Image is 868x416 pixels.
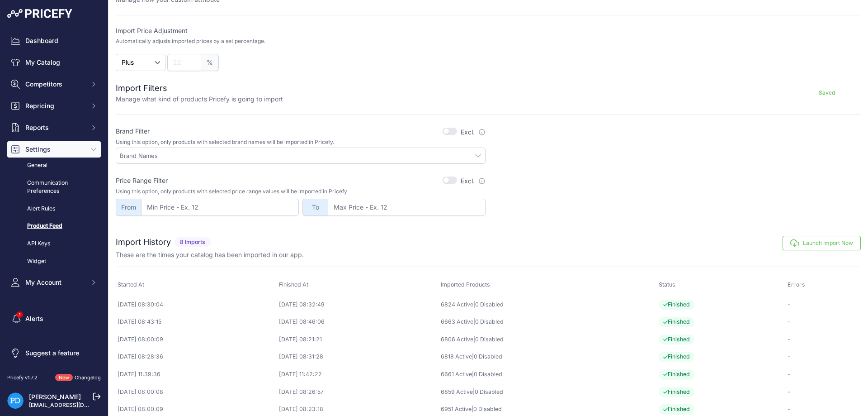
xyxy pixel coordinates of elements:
a: Widget [7,253,101,269]
a: 6806 Active [441,336,473,343]
a: 6663 Active [441,318,473,325]
a: Changelog [75,374,101,381]
p: - [788,301,859,309]
p: - [788,318,859,326]
td: [DATE] 08:31:28 [277,348,439,366]
td: [DATE] 08:46:06 [277,313,439,331]
a: 6661 Active [441,371,472,378]
a: 0 Disabled [475,336,504,343]
button: Reports [7,120,101,136]
td: [DATE] 08:21:21 [277,331,439,349]
td: [DATE] 08:32:49 [277,296,439,313]
a: API Keys [7,236,101,252]
span: Status [659,281,675,288]
a: 0 Disabled [475,388,503,395]
a: Alert Rules [7,201,101,217]
span: Settings [25,145,85,154]
a: 0 Disabled [473,406,502,412]
td: [DATE] 11:39:36 [116,366,277,383]
button: My Account [7,274,101,291]
label: Excl. [461,128,486,137]
label: Price Range Filter [116,176,168,185]
a: Suggest a feature [7,345,101,361]
a: Dashboard [7,33,101,49]
span: Finished At [279,281,308,288]
td: | [439,296,657,313]
a: Product Feed [7,218,101,234]
td: | [439,383,657,401]
span: To [302,199,328,216]
span: Finished [659,352,694,362]
span: From [116,199,141,216]
td: [DATE] 08:28:36 [116,348,277,366]
p: - [788,335,859,344]
nav: Sidebar [7,33,101,363]
a: General [7,158,101,173]
label: Brand Filter [116,127,150,136]
input: 22 [167,54,201,71]
span: Started At [118,281,144,288]
p: - [788,388,859,397]
label: Import Price Adjustment [116,26,486,35]
span: 8 Imports [175,237,211,248]
a: [EMAIL_ADDRESS][DOMAIN_NAME] [29,402,123,408]
td: [DATE] 11:42:22 [277,366,439,383]
img: Pricefy Logo [7,9,72,18]
a: 6859 Active [441,388,473,395]
label: Excl. [461,177,486,186]
button: Saved [793,86,861,100]
a: 0 Disabled [475,301,504,308]
span: Competitors [25,80,85,89]
h2: Import Filters [116,82,283,95]
span: New [55,374,73,382]
td: | [439,348,657,366]
span: Finished [659,335,694,345]
td: | [439,331,657,349]
span: Finished [659,369,694,380]
button: Launch Import Now [783,236,861,250]
a: My Catalog [7,54,101,71]
button: Errors [788,281,807,288]
a: 0 Disabled [474,371,502,378]
button: Settings [7,141,101,158]
td: [DATE] 08:30:04 [116,296,277,313]
a: [PERSON_NAME] [29,393,81,401]
h2: Import History [116,236,171,249]
a: Communication Preferences [7,175,101,199]
span: Repricing [25,101,85,110]
span: Finished [659,300,694,310]
td: [DATE] 08:00:09 [116,331,277,349]
a: 0 Disabled [475,318,504,325]
span: Finished [659,317,694,327]
a: 0 Disabled [474,353,502,360]
span: Imported Products [441,281,490,288]
td: | [439,366,657,383]
div: Pricefy v1.7.2 [7,374,38,382]
input: Max Price - Ex. 12 [328,199,486,216]
button: Repricing [7,98,101,114]
a: 6951 Active [441,406,472,412]
td: [DATE] 08:43:15 [116,313,277,331]
span: Reports [25,123,85,132]
a: 6824 Active [441,301,473,308]
td: [DATE] 08:00:08 [116,383,277,401]
input: Min Price - Ex. 12 [141,199,299,216]
td: | [439,313,657,331]
span: Finished [659,404,694,415]
p: Using this option, only products with selected price range values will be imported in Pricefy [116,188,486,195]
p: - [788,405,859,414]
input: Brand Names [120,152,485,160]
span: Finished [659,387,694,397]
p: - [788,353,859,361]
span: Errors [788,281,805,288]
span: % [201,54,219,71]
a: 6818 Active [441,353,472,360]
p: Automatically adjusts imported prices by a set percentage. [116,38,265,45]
td: [DATE] 08:26:57 [277,383,439,401]
button: Competitors [7,76,101,92]
p: Manage what kind of products Pricefy is going to import [116,95,283,104]
span: My Account [25,278,85,287]
p: These are the times your catalog has been imported in our app. [116,250,304,259]
a: Alerts [7,311,101,327]
p: - [788,370,859,379]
